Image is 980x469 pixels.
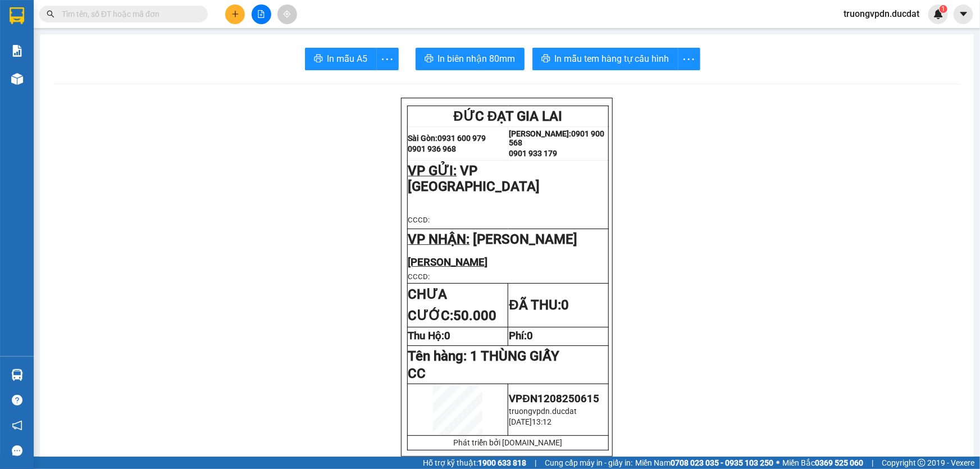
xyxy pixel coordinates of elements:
[305,48,377,70] button: printerIn mẫu A5
[7,70,56,86] span: VP GỬI:
[408,286,497,324] strong: CHƯA CƯỚC:
[252,4,271,24] button: file-add
[509,393,599,405] span: VPĐN1208250615
[471,348,560,364] span: 1 THÙNG GIẤY
[12,445,22,456] span: message
[509,297,568,313] strong: ĐÃ THU:
[532,417,551,426] span: 13:12
[541,54,550,65] span: printer
[277,4,297,24] button: aim
[423,457,526,469] span: Hỗ trợ kỹ thuật:
[11,45,23,57] img: solution-icon
[509,129,571,138] strong: [PERSON_NAME]:
[407,435,609,450] td: Phát triển bởi [DOMAIN_NAME]
[100,31,170,42] strong: [PERSON_NAME]:
[561,297,569,313] span: 0
[473,231,578,247] span: [PERSON_NAME]
[231,10,239,18] span: plus
[12,420,22,431] span: notification
[44,11,153,26] span: ĐỨC ĐẠT GIA LAI
[535,457,536,469] span: |
[555,52,669,66] span: In mẫu tem hàng tự cấu hình
[12,395,22,406] span: question-circle
[454,108,563,124] span: ĐỨC ĐẠT GIA LAI
[257,10,265,18] span: file-add
[376,48,399,70] button: more
[438,134,486,143] strong: 0931 600 979
[835,7,928,21] span: truongvpdn.ducdat
[671,458,773,467] strong: 0708 023 035 - 0935 103 250
[635,457,773,469] span: Miền Nam
[314,54,323,65] span: printer
[815,458,863,467] strong: 0369 525 060
[408,366,426,381] span: CC
[527,330,533,342] span: 0
[7,70,139,102] span: VP [GEOGRAPHIC_DATA]
[100,31,190,53] strong: 0901 900 568
[408,134,438,143] strong: Sài Gòn:
[225,4,245,24] button: plus
[509,330,533,342] strong: Phí:
[545,457,632,469] span: Cung cấp máy in - giấy in:
[954,4,973,24] button: caret-down
[62,8,194,20] input: Tìm tên, số ĐT hoặc mã đơn
[509,149,557,158] strong: 0901 933 179
[509,129,604,147] strong: 0901 900 568
[872,457,873,469] span: |
[678,48,700,70] button: more
[327,52,368,66] span: In mẫu A5
[7,49,62,60] strong: 0901 936 968
[10,7,24,24] img: logo-vxr
[408,144,457,153] strong: 0901 936 968
[425,54,434,65] span: printer
[408,272,430,281] span: CCCD:
[454,308,497,324] span: 50.000
[940,5,947,13] sup: 1
[11,73,23,85] img: warehouse-icon
[283,10,291,18] span: aim
[478,458,526,467] strong: 1900 633 818
[776,461,780,465] span: ⚪️
[918,459,926,467] span: copyright
[445,330,451,342] span: 0
[678,52,700,66] span: more
[408,348,560,364] span: Tên hàng:
[408,163,457,179] span: VP GỬI:
[100,54,155,65] strong: 0901 933 179
[941,5,945,13] span: 1
[509,417,532,426] span: [DATE]
[408,163,540,194] span: VP [GEOGRAPHIC_DATA]
[377,52,398,66] span: more
[933,9,943,19] img: icon-new-feature
[7,37,41,48] strong: Sài Gòn:
[532,48,678,70] button: printerIn mẫu tem hàng tự cấu hình
[438,52,516,66] span: In biên nhận 80mm
[41,37,96,48] strong: 0931 600 979
[408,216,430,224] span: CCCD:
[416,48,525,70] button: printerIn biên nhận 80mm
[959,9,969,19] span: caret-down
[408,256,488,268] span: [PERSON_NAME]
[782,457,863,469] span: Miền Bắc
[509,407,577,416] span: truongvpdn.ducdat
[408,231,470,247] span: VP NHẬN:
[11,369,23,381] img: warehouse-icon
[47,10,54,18] span: search
[408,330,451,342] strong: Thu Hộ:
